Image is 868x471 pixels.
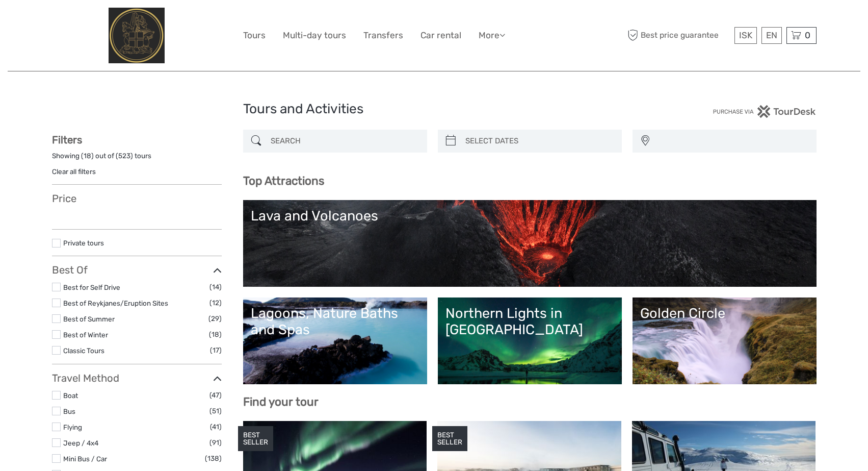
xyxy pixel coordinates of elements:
[63,299,168,307] a: Best of Reykjanes/Eruption Sites
[209,437,222,449] span: (91)
[63,331,108,339] a: Best of Winter
[209,281,222,293] span: (14)
[243,395,319,409] b: Find your tour
[52,134,82,146] strong: Filters
[251,208,809,279] a: Lava and Volcanoes
[63,239,104,247] a: Private tours
[251,305,419,377] a: Lagoons, Nature Baths and Spas
[432,426,467,452] div: BEST SELLER
[63,391,78,400] a: Boat
[640,305,809,377] a: Golden Circle
[420,28,461,43] a: Car rental
[209,329,222,340] span: (18)
[243,101,625,117] h1: Tours and Activities
[739,30,752,40] span: ISK
[243,28,266,43] a: Tours
[713,105,816,118] img: PurchaseViaTourDesk.png
[267,132,422,150] input: SEARCH
[63,346,104,355] a: Classic Tours
[803,30,812,40] span: 0
[63,407,75,415] a: Bus
[63,283,120,291] a: Best for Self Drive
[445,305,614,377] a: Northern Lights in [GEOGRAPHIC_DATA]
[283,28,346,43] a: Multi-day tours
[445,305,614,338] div: Northern Lights in [GEOGRAPHIC_DATA]
[251,305,419,338] div: Lagoons, Nature Baths and Spas
[52,167,96,176] a: Clear all filters
[52,151,222,167] div: Showing ( ) out of ( ) tours
[118,151,130,161] label: 523
[109,8,165,63] img: City Center Hotel
[208,313,222,325] span: (29)
[461,132,617,150] input: SELECT DATES
[209,389,222,401] span: (47)
[479,28,505,43] a: More
[238,426,273,452] div: BEST SELLER
[63,423,82,431] a: Flying
[84,151,91,161] label: 18
[243,174,324,188] b: Top Attractions
[625,27,732,44] span: Best price guarantee
[52,192,222,205] h3: Price
[640,305,809,321] div: Golden Circle
[52,264,222,276] h3: Best Of
[210,421,222,433] span: (41)
[52,372,222,384] h3: Travel Method
[209,405,222,417] span: (51)
[205,453,222,464] span: (138)
[209,297,222,309] span: (12)
[63,455,107,463] a: Mini Bus / Car
[210,344,222,356] span: (17)
[63,315,115,323] a: Best of Summer
[251,208,809,224] div: Lava and Volcanoes
[761,27,782,44] div: EN
[363,28,403,43] a: Transfers
[63,439,98,447] a: Jeep / 4x4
